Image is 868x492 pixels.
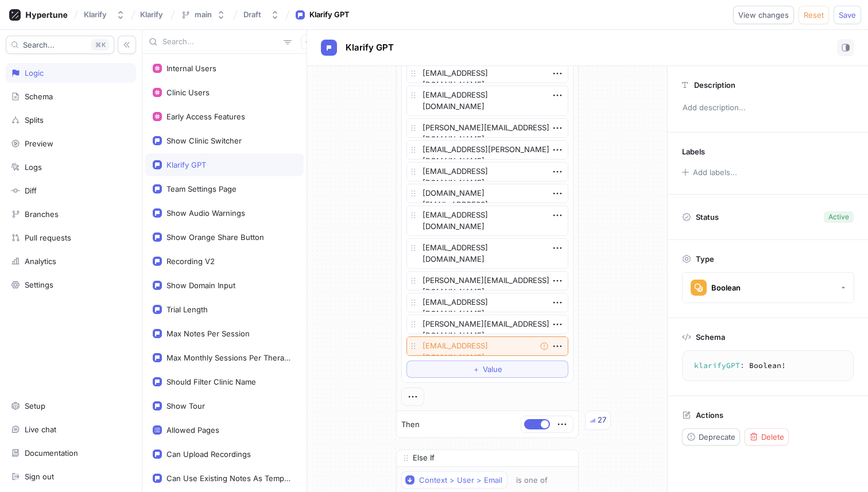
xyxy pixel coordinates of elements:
textarea: [DOMAIN_NAME][EMAIL_ADDRESS][DOMAIN_NAME] [406,184,568,203]
p: Labels [682,147,705,156]
button: View changes [733,6,794,24]
button: Draft [239,5,284,24]
button: Reset [799,6,829,24]
div: Analytics [25,257,56,266]
button: is one of [511,471,564,489]
div: Can Use Existing Notes As Template References [166,474,292,483]
textarea: klarifyGPT: Boolean! [687,355,848,376]
div: Trial Length [166,305,208,314]
div: Show Domain Input [166,281,235,290]
div: Team Settings Page [166,184,237,193]
span: View changes [738,11,789,18]
div: Settings [25,280,53,289]
textarea: [EMAIL_ADDRESS][DOMAIN_NAME] [406,293,568,312]
div: Recording V2 [166,257,215,266]
textarea: [EMAIL_ADDRESS][DOMAIN_NAME] [406,336,568,356]
p: Add description... [677,98,858,118]
div: Pull requests [25,233,71,242]
p: Status [696,209,719,225]
textarea: [EMAIL_ADDRESS][DOMAIN_NAME] [406,86,568,116]
div: is one of [516,475,548,485]
p: Actions [696,410,723,420]
button: Context > User > Email [401,471,507,489]
div: Diff [25,186,37,195]
div: Draft [243,10,261,20]
p: Type [696,254,714,264]
div: Logic [25,68,44,78]
div: Splits [25,115,44,125]
div: Logs [25,162,42,172]
div: Should Filter Clinic Name [166,377,256,386]
div: Documentation [25,448,78,458]
div: Live chat [25,425,56,434]
p: Schema [696,332,725,342]
div: Active [828,212,849,222]
div: Show Clinic Switcher [166,136,242,145]
div: main [195,10,212,20]
button: Add labels... [678,165,740,180]
textarea: [PERSON_NAME][EMAIL_ADDRESS][DOMAIN_NAME] [406,271,568,290]
textarea: [PERSON_NAME][EMAIL_ADDRESS][DOMAIN_NAME] [406,315,568,334]
textarea: [EMAIL_ADDRESS][DOMAIN_NAME] [406,206,568,236]
div: 27 [598,414,606,426]
p: Then [401,419,420,431]
p: Description [694,80,735,90]
div: Can Upload Recordings [166,450,251,459]
button: Klarify [79,5,130,24]
button: Search...K [6,36,114,54]
div: Preview [25,139,53,148]
textarea: [EMAIL_ADDRESS][PERSON_NAME][DOMAIN_NAME] [406,140,568,160]
div: Show Orange Share Button [166,233,264,242]
div: Branches [25,210,59,219]
button: ＋Value [406,361,568,378]
div: Sign out [25,472,54,481]
div: Context > User > Email [419,475,502,485]
button: Save [834,6,861,24]
span: ＋ [472,366,480,373]
div: Max Notes Per Session [166,329,250,338]
span: Reset [804,11,824,18]
span: Delete [761,433,784,440]
div: Max Monthly Sessions Per Therapist [166,353,292,362]
div: Show Audio Warnings [166,208,245,218]
div: Show Tour [166,401,205,410]
div: Klarify GPT [166,160,206,169]
div: Early Access Features [166,112,245,121]
a: Documentation [6,443,136,463]
textarea: [EMAIL_ADDRESS][DOMAIN_NAME] [406,64,568,83]
span: Search... [23,41,55,48]
textarea: [PERSON_NAME][EMAIL_ADDRESS][DOMAIN_NAME] [406,118,568,138]
input: Search... [162,36,279,48]
div: Clinic Users [166,88,210,97]
span: Deprecate [699,433,735,440]
button: Delete [745,428,789,445]
div: Boolean [711,283,741,293]
div: Klarify GPT [309,9,350,21]
button: Boolean [682,272,854,303]
div: Klarify [84,10,107,20]
div: Add labels... [693,169,737,176]
div: Setup [25,401,45,410]
span: Save [839,11,856,18]
div: K [91,39,109,51]
button: Deprecate [682,428,740,445]
div: Allowed Pages [166,425,219,435]
span: Klarify [140,10,163,18]
textarea: [EMAIL_ADDRESS][DOMAIN_NAME] [406,162,568,181]
textarea: [EMAIL_ADDRESS][DOMAIN_NAME] [406,238,568,269]
div: Internal Users [166,64,216,73]
button: main [176,5,230,24]
span: Klarify GPT [346,43,394,52]
p: Else If [413,452,435,464]
span: Value [483,366,502,373]
div: Schema [25,92,53,101]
